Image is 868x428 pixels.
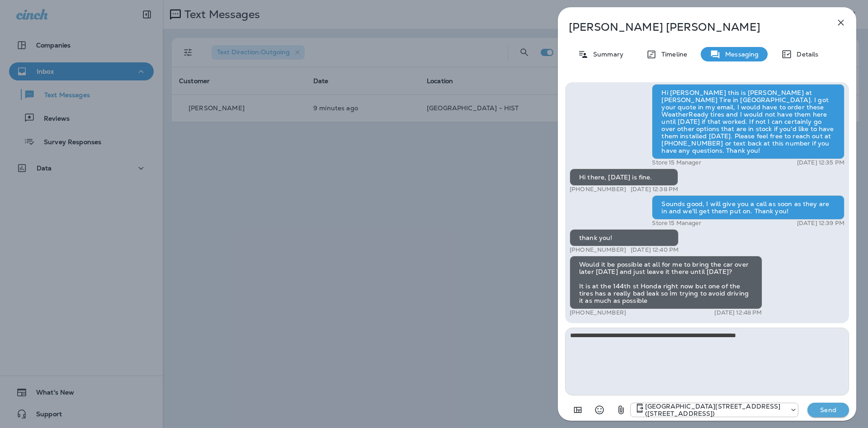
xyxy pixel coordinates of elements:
div: +1 (402) 891-8464 [631,403,798,417]
p: [PERSON_NAME] [PERSON_NAME] [569,21,816,33]
p: [DATE] 12:38 PM [631,186,678,193]
p: Store 15 Manager [652,159,701,166]
button: Send [807,403,849,417]
p: [DATE] 12:35 PM [797,159,844,166]
div: Sounds good, I will give you a call as soon as they are in and we'll get them put on. Thank you! [652,195,844,220]
p: Messaging [721,51,759,58]
p: [PHONE_NUMBER] [570,309,626,316]
button: Add in a premade template [569,401,587,419]
p: [PHONE_NUMBER] [570,186,626,193]
p: Timeline [657,51,687,58]
p: [PHONE_NUMBER] [570,246,626,254]
p: [DATE] 12:39 PM [797,220,844,227]
p: Store 15 Manager [652,220,701,227]
p: [DATE] 12:48 PM [714,309,762,316]
p: [GEOGRAPHIC_DATA][STREET_ADDRESS] ([STREET_ADDRESS]) [645,403,785,417]
p: Send [809,406,847,414]
p: Details [792,51,818,58]
div: Hi [PERSON_NAME] this is [PERSON_NAME] at [PERSON_NAME] Tire in [GEOGRAPHIC_DATA]. I got your quo... [652,84,844,159]
div: Would it be possible at all for me to bring the car over later [DATE] and just leave it there unt... [570,256,762,309]
p: [DATE] 12:40 PM [631,246,679,254]
p: Summary [589,51,623,58]
div: thank you! [570,229,679,246]
div: Hi there, [DATE] is fine. [570,169,678,186]
button: Select an emoji [590,401,609,419]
